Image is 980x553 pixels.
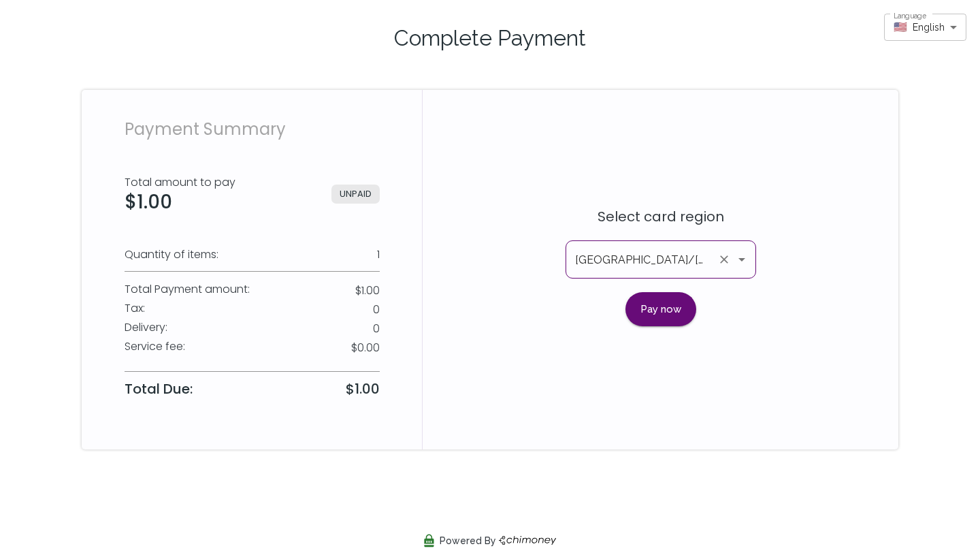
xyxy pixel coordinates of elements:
p: $1.00 [346,379,380,398]
p: Delivery : [125,319,167,336]
p: Tax : [125,300,145,317]
p: 0 [373,321,380,337]
h3: $1.00 [125,191,235,214]
span: English [913,20,945,34]
p: $0.00 [351,340,380,356]
p: Service fee : [125,338,185,355]
div: 🇺🇸English [884,14,966,39]
p: Complete Payment [98,22,882,54]
p: $1.00 [355,283,380,299]
button: Open [732,250,751,269]
p: Total Payment amount : [125,281,250,298]
p: 1 [377,247,380,263]
span: 🇺🇸 [894,20,907,34]
label: Language [894,11,926,21]
p: Total Due: [125,379,193,399]
p: Select card region [566,206,756,227]
p: Quantity of items: [125,247,218,263]
button: Clear [715,250,734,269]
p: 0 [373,302,380,318]
button: Pay now [625,292,696,326]
p: Payment Summary [125,117,380,142]
p: Total amount to pay [125,174,235,191]
span: UNPAID [331,185,380,204]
